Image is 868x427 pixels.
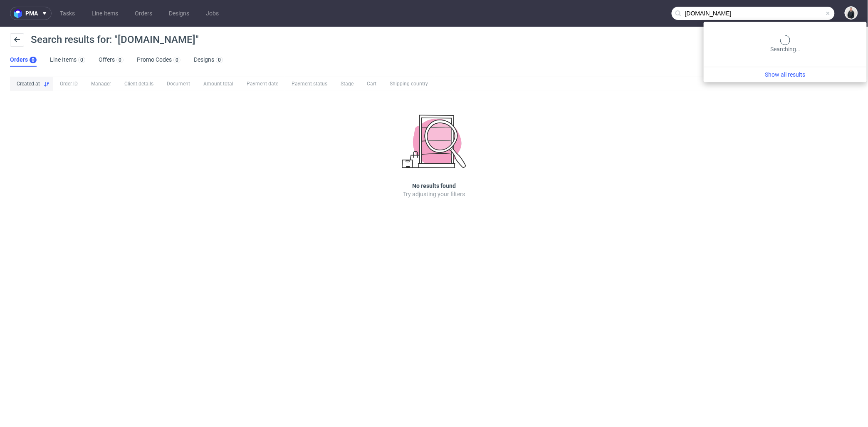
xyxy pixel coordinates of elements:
[176,57,178,63] div: 0
[164,7,194,20] a: Designs
[194,53,223,67] a: Designs0
[137,53,181,67] a: Promo Codes0
[99,53,124,67] a: Offers0
[25,10,38,16] span: pma
[10,53,37,67] a: Orders0
[247,80,278,87] span: Payment date
[341,80,354,87] span: Stage
[87,7,123,20] a: Line Items
[17,80,40,87] span: Created at
[55,7,80,20] a: Tasks
[218,57,221,63] div: 0
[846,7,857,19] img: Adrian Margula
[124,80,153,87] span: Client details
[201,7,224,20] a: Jobs
[50,53,85,67] a: Line Items0
[10,7,52,20] button: pma
[367,80,376,87] span: Cart
[167,80,190,87] span: Document
[14,9,25,18] img: logo
[32,57,35,63] div: 0
[707,35,863,53] div: Searching…
[119,57,121,63] div: 0
[403,190,465,198] p: Try adjusting your filters
[31,34,199,45] span: Search results for: "[DOMAIN_NAME]"
[91,80,111,87] span: Manager
[707,70,863,79] a: Show all results
[292,80,327,87] span: Payment status
[80,57,83,63] div: 0
[390,80,428,87] span: Shipping country
[412,182,456,190] h3: No results found
[130,7,157,20] a: Orders
[203,80,233,87] span: Amount total
[60,80,78,87] span: Order ID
